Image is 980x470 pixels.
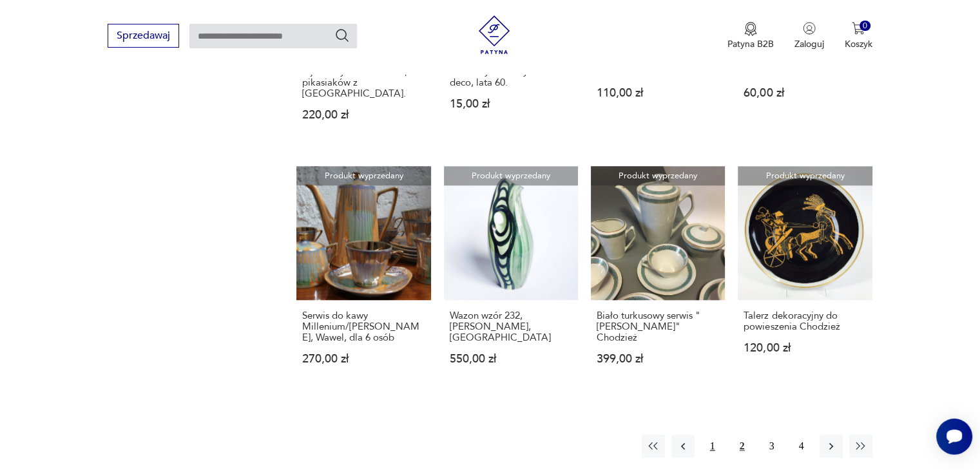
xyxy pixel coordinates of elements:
button: Zaloguj [794,22,824,50]
a: Ikona medaluPatyna B2B [727,22,774,50]
h3: Talerz dekoracyjny do powieszenia Chodzież [744,310,866,332]
button: 0Koszyk [845,22,872,50]
p: 550,00 zł [450,353,572,364]
a: Produkt wyprzedanyBiało turkusowy serwis "Elżbieta" ChodzieżBiało turkusowy serwis "[PERSON_NAME]... [591,166,725,390]
h3: DARMOWA DOSTAWA 5 fajansowych kubeczków, pikasiaków z [GEOGRAPHIC_DATA]. [302,55,425,99]
button: Sprzedawaj [108,24,179,48]
h3: Biało turkusowy serwis "[PERSON_NAME]" Chodzież [597,310,719,343]
button: 3 [760,435,783,458]
p: Koszyk [845,38,872,50]
a: Produkt wyprzedanySerwis do kawy Millenium/Helena, Wawel, dla 6 osóbSerwis do kawy Millenium/[PER... [296,166,430,390]
a: Sprzedawaj [108,32,179,41]
h3: Serwis do kawy Millenium/[PERSON_NAME], Wawel, dla 6 osób [302,310,425,343]
a: Produkt wyprzedanyWazon wzór 232, Jan Sowiński, WłocławekWazon wzór 232, [PERSON_NAME], [GEOGRAPH... [444,166,578,390]
p: 220,00 zł [302,109,425,120]
h3: Miseczka Polish Airlines LOT [597,55,719,77]
div: 0 [860,21,870,32]
p: 270,00 zł [302,353,425,364]
h3: Wazon wzór 232, [PERSON_NAME], [GEOGRAPHIC_DATA] [450,310,572,343]
button: Patyna B2B [727,22,774,50]
p: 110,00 zł [597,88,719,99]
img: Patyna - sklep z meblami i dekoracjami vintage [475,15,514,54]
img: Ikona koszyka [852,22,865,35]
h3: Paterka ceramiczna "Bucik", "new look" [744,55,866,77]
p: Patyna B2B [727,38,774,50]
p: Zaloguj [794,38,824,50]
p: 399,00 zł [597,353,719,364]
p: 15,00 zł [450,99,572,109]
p: 120,00 zł [744,343,866,353]
a: Produkt wyprzedanyTalerz dekoracyjny do powieszenia ChodzieżTalerz dekoracyjny do powieszenia Cho... [738,166,872,390]
button: 4 [790,435,813,458]
img: Ikonka użytkownika [803,22,816,35]
h3: Czekoladowa filiżanka "Walbrzych" w stylu art deco, lata 60. [450,55,572,88]
img: Ikona medalu [744,22,757,36]
button: 2 [731,435,754,458]
iframe: Smartsupp widget button [936,418,972,455]
button: 1 [701,435,724,458]
button: Szukaj [334,28,350,43]
p: 60,00 zł [744,88,866,99]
